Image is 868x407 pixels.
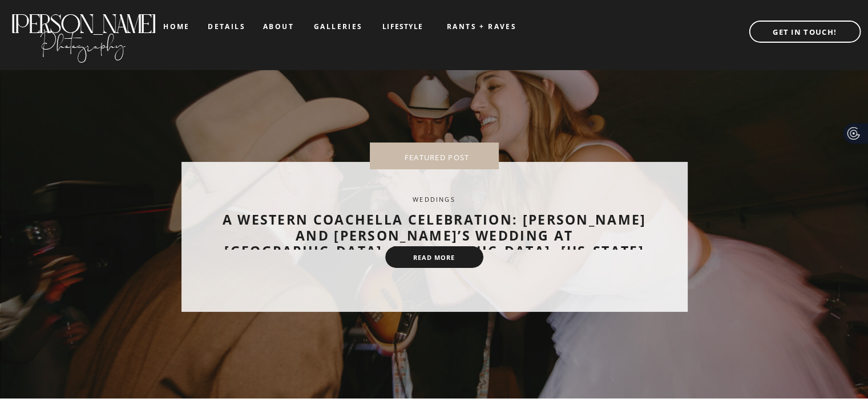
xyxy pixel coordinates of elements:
a: Photography [10,22,156,60]
a: read more [401,254,468,262]
a: Weddings [413,195,455,203]
a: home [163,23,190,30]
a: details [208,23,245,30]
a: about [263,23,293,31]
nav: FEATURED POST [388,153,486,159]
a: galleries [314,23,361,31]
a: RANTS + RAVES [436,23,527,31]
b: GET IN TOUCH! [773,27,837,37]
a: LIFESTYLE [374,23,431,31]
a: A Western Coachella Celebration: [PERSON_NAME] and [PERSON_NAME]’s Wedding at [GEOGRAPHIC_DATA], ... [223,210,647,260]
a: [PERSON_NAME] [10,9,156,28]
